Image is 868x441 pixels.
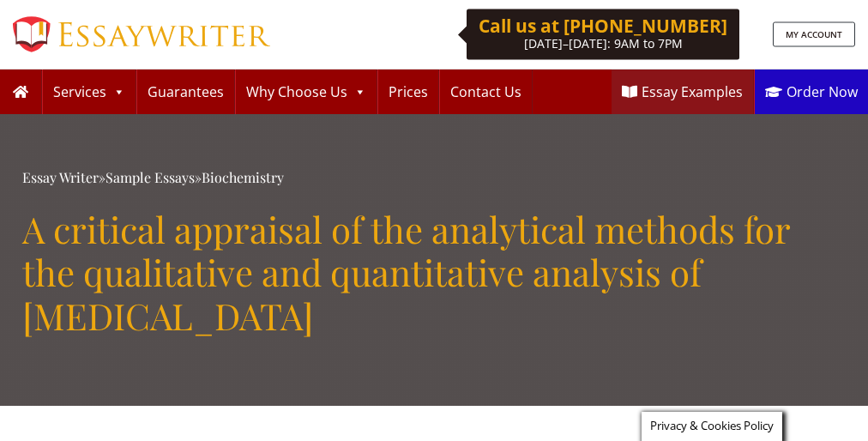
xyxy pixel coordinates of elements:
a: Biochemistry [202,168,284,186]
a: Contact Us [440,69,532,114]
a: MY ACCOUNT [773,22,855,47]
a: Order Now [755,69,868,114]
span: Privacy & Cookies Policy [650,418,774,433]
span: [DATE]–[DATE]: 9AM to 7PM [524,35,683,51]
a: Services [43,69,136,114]
a: Sample Essays [105,168,195,186]
a: Essay Examples [612,69,753,114]
a: Why Choose Us [236,69,377,114]
h1: A critical appraisal of the analytical methods for the qualitative and quantitative analysis of [... [22,208,846,337]
a: Essay Writer [22,168,99,186]
a: Guarantees [137,69,234,114]
a: Prices [378,69,438,114]
b: Call us at [PHONE_NUMBER] [479,14,727,38]
div: » » [22,166,846,190]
